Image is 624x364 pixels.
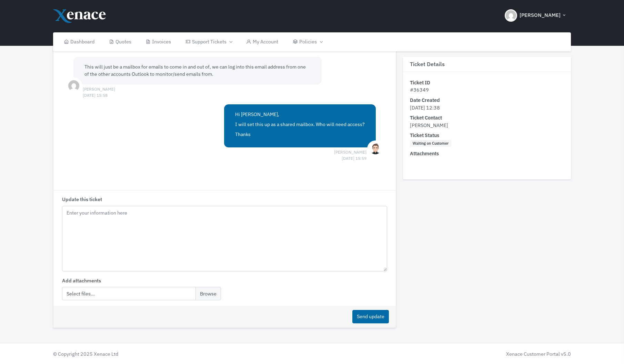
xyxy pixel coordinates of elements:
[410,140,452,147] span: Waiting on Customer
[102,32,139,51] a: Quotes
[50,350,312,358] div: © Copyright 2025 Xenace Ltd
[62,196,102,203] label: Update this ticket
[410,87,429,93] span: #36349
[410,96,564,104] dt: Date Created
[520,11,561,19] span: [PERSON_NAME]
[410,79,564,86] dt: Ticket ID
[410,122,448,128] span: [PERSON_NAME]
[178,32,239,51] a: Support Tickets
[403,57,571,72] h3: Ticket Details
[352,310,389,323] button: Send update
[138,32,178,51] a: Invoices
[410,114,564,122] dt: Ticket Contact
[334,149,366,155] span: [PERSON_NAME] [DATE] 15:59
[84,64,306,77] span: This will just be a mailbox for emails to come in and out of, we can log into this email address ...
[235,121,365,128] p: I will set this up as a shared mailbox. Who will need access?
[505,9,517,22] img: Header Avatar
[410,104,440,111] span: [DATE] 12:38
[235,111,365,118] p: Hi [PERSON_NAME],
[239,32,285,51] a: My Account
[410,150,564,158] dt: Attachments
[285,32,329,51] a: Policies
[83,86,115,92] span: [PERSON_NAME] [DATE] 15:58
[235,131,365,138] p: Thanks
[57,32,102,51] a: Dashboard
[501,3,571,28] button: [PERSON_NAME]
[62,277,101,284] label: Add attachments
[410,132,564,139] dt: Ticket Status
[315,350,571,358] div: Xenace Customer Portal v5.0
